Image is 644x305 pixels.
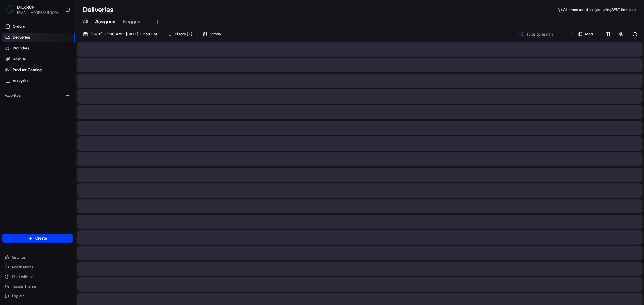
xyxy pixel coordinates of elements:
a: Orders [2,22,75,31]
span: All [83,18,88,25]
button: Notifications [2,263,73,271]
span: Views [210,31,221,37]
a: Providers [2,43,75,53]
h1: Deliveries [83,5,114,14]
span: Product Catalog [13,67,42,73]
span: ( 1 ) [187,31,192,37]
span: All times are displayed using AEST timezone [563,7,637,12]
button: MILKRUN [17,4,35,10]
span: Flagged [123,18,141,25]
button: Create [2,234,73,243]
span: Deliveries [13,35,30,40]
input: Type to search [518,30,573,38]
div: Favorites [2,91,73,100]
span: Filters [175,31,192,37]
button: Refresh [631,30,639,38]
a: Analytics [2,76,75,86]
button: Filters(1) [165,30,195,38]
button: Views [200,30,223,38]
span: Notifications [12,265,33,269]
a: Deliveries [2,33,75,42]
span: Map [585,31,593,37]
span: [DATE] 12:00 AM - [DATE] 11:59 PM [90,31,157,37]
span: Orders [13,24,25,29]
span: Create [35,236,47,241]
span: Nash AI [13,56,26,62]
a: Nash AI [2,54,75,64]
span: Analytics [13,78,29,83]
span: Assigned [95,18,116,25]
span: Chat with us! [12,274,34,279]
a: Product Catalog [2,65,75,75]
span: Toggle Theme [12,284,36,289]
button: MILKRUNMILKRUN[EMAIL_ADDRESS][DOMAIN_NAME] [2,2,62,17]
button: Log out [2,292,73,300]
button: Map [575,30,596,38]
button: [DATE] 12:00 AM - [DATE] 11:59 PM [80,30,160,38]
span: Log out [12,294,24,298]
button: Toggle Theme [2,282,73,291]
button: Chat with us! [2,272,73,281]
img: MILKRUN [5,5,14,14]
span: Settings [12,255,26,260]
button: [EMAIL_ADDRESS][DOMAIN_NAME] [17,10,60,15]
span: Providers [13,46,29,51]
button: Settings [2,253,73,262]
